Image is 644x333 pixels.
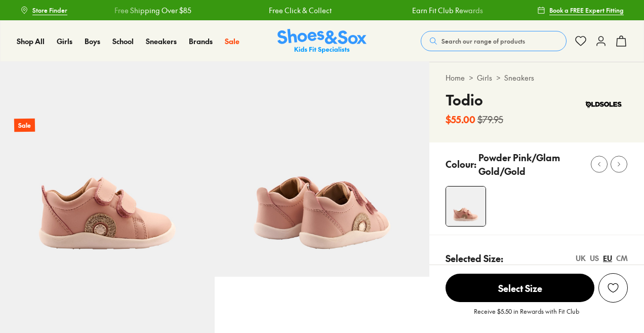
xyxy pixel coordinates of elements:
[446,113,475,126] b: $55.00
[57,36,72,47] a: Girls
[269,5,332,16] a: Free Click & Collect
[446,187,486,226] img: 4-527725_1
[576,253,586,264] div: UK
[446,251,503,265] p: Selected Size:
[421,31,567,51] button: Search our range of products
[446,274,594,302] span: Select Size
[189,36,213,46] span: Brands
[590,253,599,264] div: US
[85,36,100,46] span: Boys
[537,1,624,19] a: Book a FREE Expert Fitting
[85,36,100,47] a: Boys
[477,113,503,126] s: $79.95
[112,36,134,47] a: School
[549,6,624,15] span: Book a FREE Expert Fitting
[146,36,177,47] a: Sneakers
[225,36,239,47] a: Sale
[146,36,177,46] span: Sneakers
[32,6,67,15] span: Store Finder
[504,72,534,83] a: Sneakers
[446,72,465,83] a: Home
[412,5,483,16] a: Earn Fit Club Rewards
[57,36,72,46] span: Girls
[579,89,628,120] img: Vendor logo
[17,36,45,46] span: Shop All
[14,119,35,132] p: Sale
[446,89,503,110] h4: Todio
[277,29,367,54] img: SNS_Logo_Responsive.svg
[441,36,525,46] span: Search our range of products
[474,307,579,325] p: Receive $5.50 in Rewards with Fit Club
[189,36,213,47] a: Brands
[277,29,367,54] a: Shoes & Sox
[114,5,191,16] a: Free Shipping Over $85
[446,157,476,171] p: Colour:
[616,253,628,264] div: CM
[598,273,628,303] button: Add to Wishlist
[446,273,594,303] button: Select Size
[20,1,67,19] a: Store Finder
[112,36,134,46] span: School
[477,72,492,83] a: Girls
[603,253,612,264] div: EU
[225,36,239,46] span: Sale
[215,62,429,277] img: 5-527726_1
[478,151,583,178] p: Powder Pink/Glam Gold/Gold
[17,36,45,47] a: Shop All
[446,72,628,83] div: > >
